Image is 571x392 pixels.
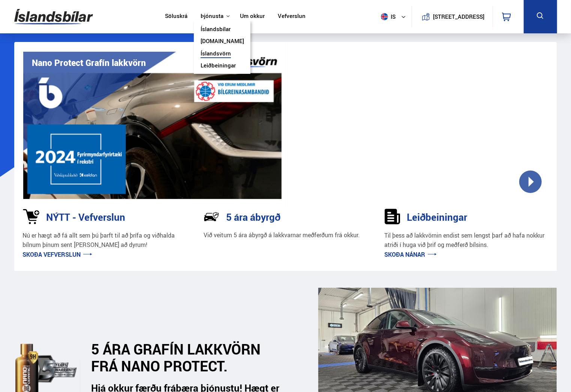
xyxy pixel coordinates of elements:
[46,211,125,223] h3: NÝTT - Vefverslun
[6,3,28,25] button: Opna LiveChat spjallviðmót
[240,13,265,21] a: Um okkur
[381,13,388,20] img: svg+xml;base64,PHN2ZyB4bWxucz0iaHR0cDovL3d3dy53My5vcmcvMjAwMC9zdmciIHdpZHRoPSI1MTIiIGhlaWdodD0iNT...
[385,250,437,259] a: Skoða nánar
[436,13,482,20] button: [STREET_ADDRESS]
[385,231,549,250] p: Til þess að lakkvörnin endist sem lengst þarf að hafa nokkur atriði í huga við þrif og meðferð bí...
[23,209,39,224] img: 1kVRZhkadjUD8HsE.svg
[91,341,278,374] h2: 5 ÁRA GRAFÍN LAKKVÖRN FRÁ NANO PROTECT.
[378,13,397,20] span: is
[23,52,282,199] img: vI42ee_Copy_of_H.png
[23,250,92,259] a: Skoða vefverslun
[201,50,231,58] a: Íslandsvörn
[385,209,400,224] img: sDldwouBCQTERH5k.svg
[204,231,360,239] p: Við veitum 5 ára ábyrgð á lakkvarnar meðferðum frá okkur.
[416,6,489,27] a: [STREET_ADDRESS]
[32,58,146,68] h1: Nano Protect Grafín lakkvörn
[23,231,187,250] p: Nú er hægt að fá allt sem þú þarft til að þrífa og viðhalda bílnum þínum sent [PERSON_NAME] að dy...
[201,26,231,34] a: Íslandsbílar
[165,13,187,21] a: Söluskrá
[201,38,244,46] a: [DOMAIN_NAME]
[278,13,306,21] a: Vefverslun
[201,62,236,70] a: Leiðbeiningar
[226,211,280,223] h3: 5 ára ábyrgð
[14,4,93,29] img: G0Ugv5HjCgRt.svg
[204,209,219,224] img: NP-R9RrMhXQFCiaa.svg
[378,6,412,28] button: is
[201,13,223,20] button: Þjónusta
[407,211,468,223] h3: Leiðbeiningar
